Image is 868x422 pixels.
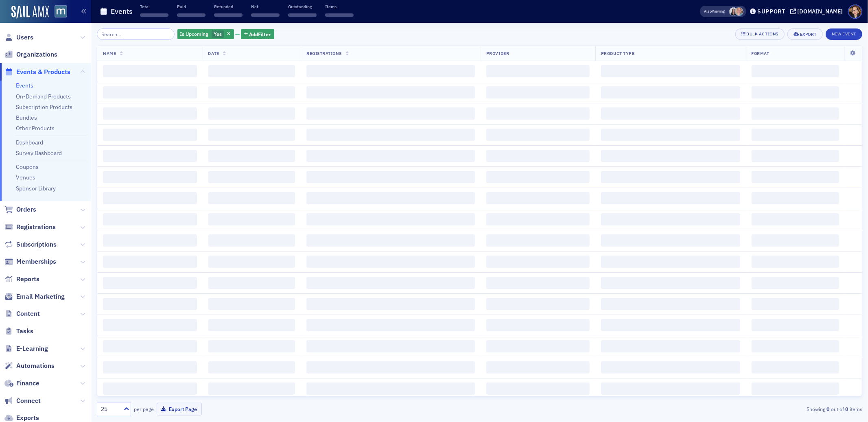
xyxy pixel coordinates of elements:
img: SailAMX [11,6,49,19]
span: ‌ [208,65,295,77]
span: ‌ [306,340,475,352]
span: Connect [16,396,41,405]
span: ‌ [103,319,197,331]
span: ‌ [140,13,168,17]
span: Tasks [16,327,33,336]
span: ‌ [103,361,197,374]
span: ‌ [601,65,740,77]
span: ‌ [208,213,295,225]
label: per page [134,405,154,413]
span: ‌ [208,361,295,374]
span: ‌ [306,86,475,98]
span: Name [103,50,116,56]
span: ‌ [752,277,839,289]
img: SailAMX [55,5,67,18]
input: Search… [97,28,175,40]
span: Dee Sullivan [735,7,743,16]
button: Export [787,28,823,40]
a: Venues [16,174,35,181]
span: ‌ [306,107,475,120]
span: ‌ [306,319,475,331]
span: ‌ [306,213,475,225]
span: ‌ [103,383,197,395]
span: ‌ [752,65,839,77]
span: ‌ [601,129,740,141]
span: ‌ [752,129,839,141]
span: Memberships [16,257,56,266]
span: ‌ [752,319,839,331]
span: ‌ [601,171,740,183]
span: ‌ [752,383,839,395]
span: ‌ [103,192,197,204]
span: ‌ [752,213,839,225]
span: Registrations [16,223,56,232]
span: ‌ [208,340,295,352]
a: View Homepage [49,5,67,19]
p: Outstanding [288,4,317,9]
span: ‌ [288,13,317,17]
span: ‌ [486,192,590,204]
span: ‌ [306,65,475,77]
span: ‌ [486,171,590,183]
a: Events [16,82,33,89]
span: ‌ [601,213,740,225]
a: Survey Dashboard [16,149,62,157]
span: ‌ [601,298,740,310]
span: ‌ [306,383,475,395]
span: ‌ [306,150,475,162]
a: Automations [4,361,55,370]
span: ‌ [208,234,295,247]
a: Orders [4,205,36,214]
div: Export [800,32,817,37]
span: ‌ [306,129,475,141]
p: Paid [177,4,206,9]
a: Email Marketing [4,292,65,301]
div: 25 [101,405,119,413]
button: Bulk Actions [735,28,785,40]
span: ‌ [601,340,740,352]
div: Showing out of items [613,405,862,413]
a: Dashboard [16,139,43,146]
span: ‌ [752,298,839,310]
span: ‌ [486,319,590,331]
a: Subscriptions [4,240,57,249]
span: ‌ [486,86,590,98]
span: ‌ [103,86,197,98]
span: ‌ [486,277,590,289]
span: ‌ [752,107,839,120]
span: ‌ [103,340,197,352]
span: Users [16,33,33,42]
span: ‌ [601,256,740,268]
a: On-Demand Products [16,93,71,100]
a: Organizations [4,50,57,59]
strong: 0 [844,405,850,413]
span: ‌ [601,86,740,98]
a: Users [4,33,33,42]
span: Kelly Brown [729,7,738,16]
p: Net [251,4,280,9]
span: ‌ [601,107,740,120]
a: Tasks [4,327,33,336]
span: ‌ [486,256,590,268]
span: ‌ [208,129,295,141]
div: Also [704,9,712,14]
strong: 0 [825,405,831,413]
span: Viewing [704,9,725,14]
a: Registrations [4,223,56,232]
a: Subscription Products [16,103,72,111]
div: Bulk Actions [747,32,778,36]
h1: Events [111,7,133,16]
span: ‌ [601,277,740,289]
span: ‌ [601,150,740,162]
span: Date [208,50,219,56]
span: Automations [16,361,55,370]
span: ‌ [752,256,839,268]
span: ‌ [306,256,475,268]
span: ‌ [486,65,590,77]
span: Product Type [601,50,634,56]
span: ‌ [208,192,295,204]
span: Yes [214,31,222,37]
span: ‌ [486,340,590,352]
span: ‌ [306,277,475,289]
span: ‌ [601,192,740,204]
